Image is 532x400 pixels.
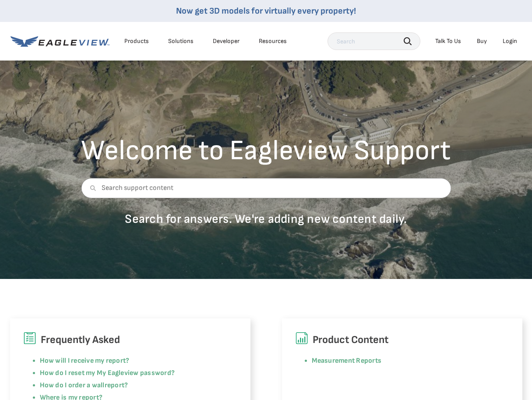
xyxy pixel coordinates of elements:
h6: Frequently Asked [23,332,237,348]
div: Talk To Us [435,37,461,45]
a: report [105,381,124,389]
div: Login [503,37,517,45]
h6: Product Content [295,332,509,348]
a: How will I receive my report? [40,357,130,365]
input: Search [328,32,420,50]
a: ? [124,381,128,389]
a: How do I order a wall [40,381,105,389]
a: Buy [477,37,487,45]
a: Now get 3D models for virtually every property! [176,6,356,16]
h2: Welcome to Eagleview Support [81,137,451,165]
div: Products [124,37,149,45]
a: Measurement Reports [312,357,382,365]
a: How do I reset my My Eagleview password? [40,369,175,377]
div: Resources [259,37,287,45]
p: Search for answers. We're adding new content daily. [81,211,451,227]
div: Solutions [168,37,194,45]
a: Developer [213,37,240,45]
input: Search support content [81,178,451,198]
